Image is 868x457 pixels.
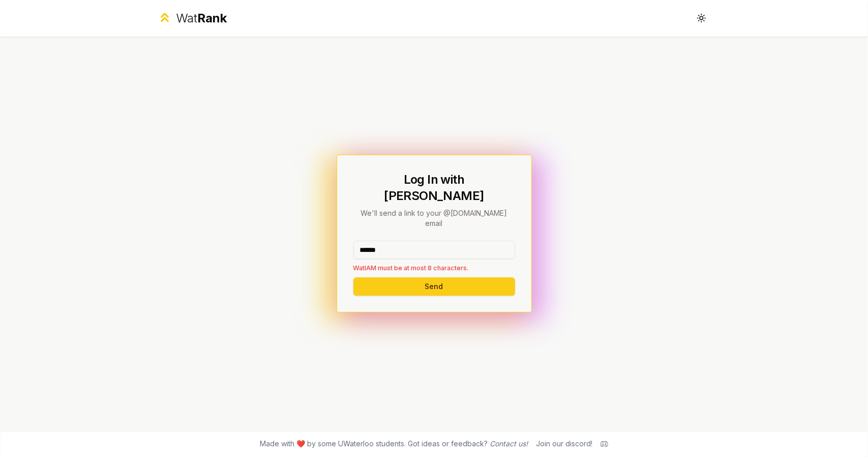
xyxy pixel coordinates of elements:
[197,11,227,25] span: Rank
[490,439,528,448] a: Contact us!
[260,439,528,449] span: Made with ❤️ by some UWaterloo students. Got ideas or feedback?
[353,208,515,228] p: We'll send a link to your @[DOMAIN_NAME] email
[158,10,227,26] a: WatRank
[353,172,515,204] h1: Log In with [PERSON_NAME]
[353,277,515,296] button: Send
[176,10,227,26] div: Wat
[353,263,515,273] p: WatIAM must be at most 8 characters.
[536,439,592,449] div: Join our discord!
